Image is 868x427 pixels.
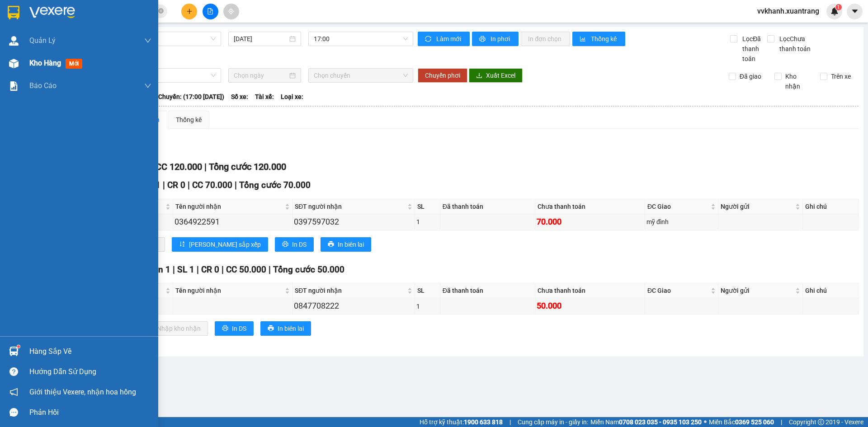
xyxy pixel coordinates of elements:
[491,34,511,44] span: In phơi
[314,69,408,82] span: Chọn chuyến
[173,264,175,275] span: |
[9,347,19,356] img: warehouse-icon
[29,35,56,46] span: Quản Lý
[29,59,61,67] span: Kho hàng
[9,81,19,91] img: solution-icon
[704,420,707,424] span: ⚪️
[818,419,824,425] span: copyright
[535,283,645,298] th: Chưa thanh toán
[572,32,625,46] button: bar-chartThống kê
[535,199,645,214] th: Chưa thanh toán
[275,237,314,252] button: printerIn DS
[294,300,413,312] div: 0847708222
[314,32,408,46] span: 17:00
[278,324,304,333] span: In biên lai
[140,321,208,336] button: downloadNhập kho nhận
[750,5,826,17] span: vvkhanh.xuantrang
[269,264,271,275] span: |
[709,417,774,427] span: Miền Bắc
[144,82,151,89] span: down
[175,286,283,296] span: Tên người nhận
[420,417,503,427] span: Hỗ trợ kỹ thuật:
[234,70,288,80] input: Chọn ngày
[189,239,261,249] span: [PERSON_NAME] sắp xếp
[537,300,643,312] div: 50.000
[847,4,863,19] button: caret-down
[9,59,19,68] img: warehouse-icon
[486,70,515,80] span: Xuất Excel
[776,34,822,54] span: Lọc Chưa thanh toán
[197,264,199,275] span: |
[175,216,291,228] div: 0364922591
[8,6,19,19] img: logo-vxr
[223,4,239,19] button: aim
[255,92,274,102] span: Tài xế:
[440,283,535,298] th: Đã thanh toán
[736,71,765,81] span: Đã giao
[518,417,588,427] span: Cung cấp máy in - giấy in:
[521,32,570,46] button: In đơn chọn
[9,408,18,417] span: message
[472,32,519,46] button: printerIn phơi
[590,417,702,427] span: Miền Nam
[204,161,207,172] span: |
[295,202,405,211] span: SĐT người nhận
[509,417,511,427] span: |
[721,202,793,211] span: Người gửi
[167,180,185,190] span: CR 0
[292,298,415,314] td: 0847708222
[837,4,840,10] span: 1
[215,321,254,336] button: printerIn DS
[416,301,439,311] div: 1
[338,239,364,249] span: In biên lai
[476,72,482,80] span: download
[203,4,218,19] button: file-add
[209,161,286,172] span: Tổng cước 120.000
[619,418,702,426] strong: 0708 023 035 - 0935 103 250
[580,36,587,43] span: bar-chart
[328,241,334,248] span: printer
[418,68,467,83] button: Chuyển phơi
[735,418,774,426] strong: 0369 525 060
[66,59,82,69] span: mới
[239,180,311,190] span: Tổng cước 70.000
[228,8,234,14] span: aim
[181,4,197,19] button: plus
[163,180,165,190] span: |
[803,199,859,214] th: Ghi chú
[647,286,709,296] span: ĐC Giao
[234,34,288,44] input: 14/09/2025
[479,36,487,43] span: printer
[231,92,248,102] span: Số xe:
[591,34,618,44] span: Thống kê
[158,7,164,16] span: close-circle
[173,214,292,230] td: 0364922591
[292,214,415,230] td: 0397597032
[781,417,782,427] span: |
[222,325,228,332] span: printer
[146,264,170,275] span: Đơn 1
[469,68,523,83] button: downloadXuất Excel
[29,365,151,379] div: Hướng dẫn sử dụng
[29,406,151,419] div: Phản hồi
[207,8,213,14] span: file-add
[416,217,439,227] div: 1
[782,71,813,91] span: Kho nhận
[647,202,709,211] span: ĐC Giao
[282,241,288,248] span: printer
[29,386,136,398] span: Giới thiệu Vexere, nhận hoa hồng
[273,264,344,275] span: Tổng cước 50.000
[464,418,503,426] strong: 1900 633 818
[156,161,202,172] span: CC 120.000
[9,367,18,376] span: question-circle
[222,264,224,275] span: |
[830,7,839,15] img: icon-new-feature
[29,345,151,358] div: Hàng sắp về
[415,199,440,214] th: SL
[440,199,535,214] th: Đã thanh toán
[176,115,202,125] div: Thống kê
[321,237,371,252] button: printerIn biên lai
[436,34,462,44] span: Làm mới
[158,8,164,14] span: close-circle
[144,37,151,44] span: down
